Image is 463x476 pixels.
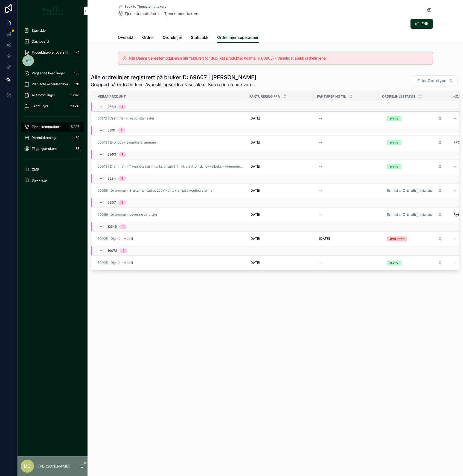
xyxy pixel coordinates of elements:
[317,210,375,219] a: --
[142,33,154,43] a: Ordrer
[382,258,447,268] button: Select Button
[382,161,447,172] a: Select Button
[69,92,81,98] div: 13 141
[107,200,116,205] span: 9307
[32,178,47,183] span: Sjekkliste
[118,4,167,9] a: Back to Tjenestemottakere
[98,188,243,193] a: 60088 | Drammen - Bruker har tatt ut 220V kontakten på trygghetsalarmen
[98,212,243,217] a: 60099 | Drammen - Levering av utstyr
[32,50,68,55] span: Produktpakker oversikt
[453,116,457,121] span: --
[98,261,243,265] a: 60905 | Dignio - Mobili
[32,125,61,129] span: Tjenestemottakere
[121,128,122,133] div: 1
[121,105,123,109] div: 1
[217,35,259,40] span: Ordrelinjer superadmin
[32,82,68,86] span: Planlagte arbeidsordrer
[249,261,310,265] a: [DATE]
[382,209,447,220] a: Select Button
[249,140,310,145] a: [DATE]
[453,188,457,193] span: --
[122,152,123,157] div: 1
[107,152,116,157] span: 3993
[69,124,81,130] div: 5 837
[163,33,182,43] a: Ordrelinjer
[98,116,243,121] a: 60172 | Drammen - responstjenester
[21,68,84,78] a: Pågående bestillinger183
[390,164,398,169] div: Aktiv
[74,81,81,87] div: 70
[124,4,167,9] span: Back to Tjenestemottakere
[319,236,330,241] span: [DATE]
[107,224,117,229] span: 12545
[382,113,447,124] a: Select Button
[249,212,310,217] a: [DATE]
[107,249,117,253] span: 14078
[32,167,39,172] span: CMP
[118,33,133,43] a: Oversikt
[98,140,156,145] span: 50019 | Evondos - Evondos Drammen
[124,11,159,16] span: Tjenestemottakere
[390,140,398,145] div: Aktiv
[98,116,155,121] a: 60172 | Drammen - responstjenester
[118,11,159,16] a: Tjenestemottakere
[91,74,256,81] h1: Alle ordrelinjer registrert på brukerID: 69667 | [PERSON_NAME]
[382,137,447,148] a: Select Button
[387,212,432,217] span: Select a Ordrelinjestatus
[317,162,375,171] a: --
[118,35,133,40] span: Oversikt
[107,105,116,109] span: 2669
[98,261,133,265] span: 60905 | Dignio - Mobili
[382,113,447,123] button: Select Button
[191,33,208,43] a: Statistikk
[32,71,65,75] span: Pågående bestillinger
[21,165,84,174] a: CMP
[98,212,158,217] a: 60099 | Drammen - Levering av utstyr
[98,236,133,241] span: 60905 | Dignio - Mobili
[21,37,84,46] a: Dashboard
[32,136,56,140] span: Produktkatalog
[453,261,457,265] span: --
[249,116,260,121] span: [DATE]
[319,261,322,265] div: --
[21,101,84,111] a: Ordrelinjer23 211
[413,75,458,86] button: Select Button
[249,188,310,193] a: [DATE]
[32,147,57,151] span: Tilgangsbrukere
[453,164,457,169] span: --
[32,28,46,33] span: Startside
[387,188,432,193] span: Select a Ordrelinjestatus
[142,35,154,40] span: Ordrer
[38,463,70,469] p: [PERSON_NAME]
[21,90,84,100] a: Alle bestillinger13 141
[249,164,310,169] a: [DATE]
[129,56,428,60] h5: NB! Denne tjenestemottakeren blir fakturert for duplikat produkter (visma nr 60905) - Vennligst s...
[191,35,208,40] span: Statistikk
[390,116,398,121] div: Aktiv
[319,164,322,169] div: --
[382,138,447,147] button: Select Button
[21,144,84,154] a: Tilgangsbrukere33
[72,135,81,141] div: 139
[317,138,375,147] a: --
[21,48,84,57] a: Produktpakker oversikt41
[390,261,398,265] div: Aktiv
[74,145,81,152] div: 33
[98,140,243,145] a: 50019 | Evondos - Evondos Drammen
[121,176,123,181] div: 1
[32,39,49,44] span: Dashboard
[319,140,322,145] div: --
[453,236,457,241] span: --
[122,224,124,229] div: 1
[21,133,84,143] a: Produktkatalog139
[98,164,243,169] a: 50013 | Drammen - Trygghetsalarm funksjonsnivå 1 inkl. elektronisk nøkkelboks - Hjemmeboende
[382,94,415,99] span: Ordrelinjestatus
[21,26,84,36] a: Startside
[18,22,88,192] div: scrollable content
[319,212,322,217] div: --
[382,185,447,196] a: Select Button
[164,11,198,16] a: Tjenestemottakere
